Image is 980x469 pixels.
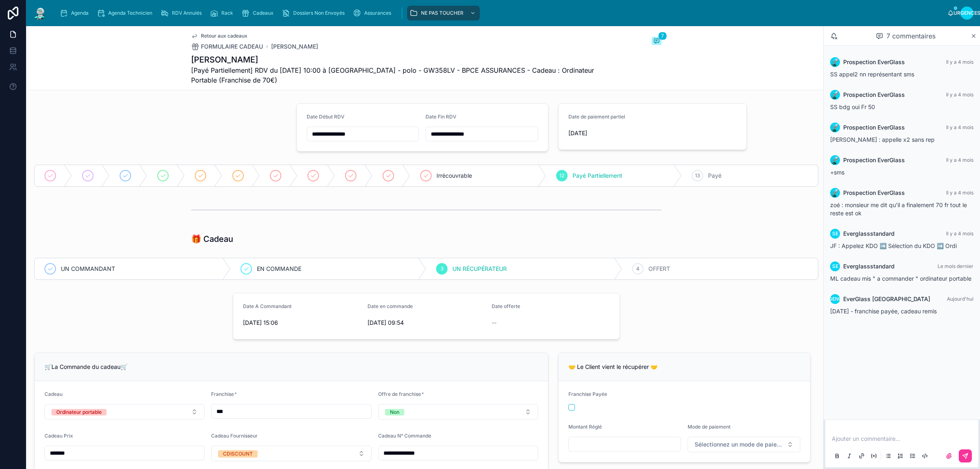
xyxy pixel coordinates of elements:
span: Assurances [364,10,391,16]
a: Retour aux cadeaux [191,33,247,39]
font: [GEOGRAPHIC_DATA] [872,295,930,302]
font: UN RÉCUPÉRATEUR [452,265,507,272]
font: ML cadeau mis " a commander " ordinateur portable [830,275,971,282]
font: Prospection [843,91,876,98]
font: Retour aux cadeaux [201,33,247,39]
font: [DATE] 09:54 [367,319,404,326]
font: Payé Partiellement [572,172,622,179]
a: Dossiers Non Envoyés [279,6,350,20]
a: Cadeaux [239,6,279,20]
font: UN COMMANDANT [61,265,115,272]
button: Bouton de sélection [211,446,371,461]
font: Date Début RDV [307,114,345,120]
font: Cadeau N° Commande [378,433,431,439]
font: Date de paiement partiel [568,114,625,120]
font: Il y a 4 mois [946,230,973,237]
font: Irrécouvrable [437,172,472,179]
button: Bouton de sélection [45,404,205,420]
font: OFFERT [648,265,670,272]
font: zoé : monsieur me dit qu'il a finalement 70 fr tout le reste est ok [830,201,967,217]
font: Offre de franchise [378,391,421,397]
span: Agenda [71,10,89,16]
font: Il y a 4 mois [946,157,973,163]
font: Il y a 4 mois [946,92,973,98]
a: Rack [207,6,239,20]
font: Franchise [211,391,234,397]
font: SS appel2 nn représentant sms [830,71,914,78]
font: 3 [441,266,443,272]
a: [PERSON_NAME] [271,42,318,51]
font: [PERSON_NAME] [271,43,318,50]
font: Franchise Payée [568,391,607,397]
font: [Payé Partiellement] RDV du [DATE] 10:00 à [GEOGRAPHIC_DATA] - polo - GW358LV - BPCE ASSURANCES -... [191,66,594,84]
font: Date en commande [367,303,413,309]
font: Cadeau Fournisseur [211,433,258,439]
span: Dossiers Non Envoyés [293,10,345,16]
font: Il y a 4 mois [946,190,973,196]
font: SS bdg oui Fr 50 [830,103,875,110]
font: Aujourd'hui [947,296,973,302]
font: Prospection [843,58,876,65]
font: 🎁 Cadeau [191,234,233,244]
font: FORMULAIRE CADEAU [201,43,263,50]
font: +sms [830,169,844,176]
font: Non [390,409,399,415]
button: Bouton de sélection [688,437,800,452]
font: CDISCOUNT [223,451,253,457]
font: [PERSON_NAME] [191,55,258,65]
span: NE PAS TOUCHER [421,10,463,16]
font: 12 [559,172,564,179]
font: Prospection [843,156,876,163]
font: EverGlass [878,156,905,163]
font: SE [832,263,838,269]
span: Agenda Technicien [108,10,152,16]
a: Agenda Technicien [94,6,158,20]
font: Date Fin RDV [425,114,457,120]
font: Prospection [843,189,876,196]
font: 13 [695,172,700,179]
font: EverGlass [878,124,905,131]
font: Ordinateur portable [56,409,102,415]
font: standard [870,230,895,237]
font: 4 [636,266,639,272]
a: RDV Annulés [158,6,207,20]
font: Everglass [843,263,870,270]
font: EverGlass [878,58,905,65]
font: Montant Réglé [568,424,602,430]
span: Rack [221,10,233,16]
font: 🛒La Commande du cadeau🛒 [45,363,127,370]
font: [DATE] - franchise payée, cadeau remis [830,308,937,315]
font: Prospection [843,124,876,131]
font: 🤝 Le Client vient le récupérer 🤝 [568,363,657,370]
div: contenu déroulant [54,4,947,22]
font: Date offerte [492,303,520,309]
font: Payé [708,172,722,179]
font: standard [870,263,895,270]
font: 7 [661,33,664,39]
font: Cadeau [45,391,62,397]
font: EverGlass [878,91,905,98]
span: Cadeaux [253,10,274,16]
font: JF : Appelez KDO ➡️ Sélection du KDO ➡️ Ordi [830,242,957,249]
font: EverGlass [878,189,905,196]
font: Cadeau Prix [45,433,73,439]
font: SE [832,230,838,237]
font: Urgences [822,296,849,302]
button: Bouton de sélection [378,404,538,420]
font: Sélectionnez un mode de paiement de franchise [695,441,826,448]
font: Il y a 4 mois [946,124,973,130]
font: EN COMMANDE [257,265,301,272]
button: 7 [652,37,661,47]
font: Mode de paiement [688,424,731,430]
font: 7 commentaires [886,32,935,40]
span: RDV Annulés [172,10,202,16]
font: [DATE] [568,130,587,136]
font: Date A Commandant [243,303,292,309]
a: Assurances [350,6,397,20]
font: Le mois dernier [938,263,973,269]
img: Logo de l'application [33,7,47,20]
a: FORMULAIRE CADEAU [191,42,263,51]
font: Everglass [843,230,870,237]
a: NE PAS TOUCHER [407,6,480,20]
font: -- [492,319,497,326]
